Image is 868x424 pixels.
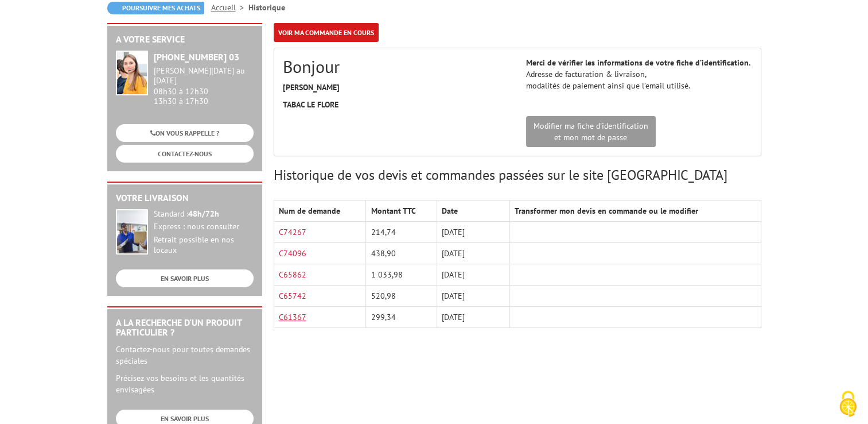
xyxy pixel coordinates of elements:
h2: Bonjour [283,57,509,76]
a: C74096 [279,248,306,259]
td: 1 033,98 [366,264,437,286]
a: C65862 [279,269,306,280]
a: EN SAVOIR PLUS [116,269,254,287]
p: Contactez-nous pour toutes demandes spéciales [116,344,254,367]
p: Adresse de facturation & livraison, modalités de paiement ainsi que l’email utilisé. [526,57,752,91]
td: 214,74 [366,222,437,243]
a: Accueil [211,2,248,13]
div: 08h30 à 12h30 13h30 à 17h30 [154,66,254,106]
a: Modifier ma fiche d'identificationet mon mot de passe [526,116,656,147]
td: [DATE] [437,243,509,264]
td: 438,90 [366,243,437,264]
strong: [PERSON_NAME] [283,82,340,92]
a: ON VOUS RAPPELLE ? [116,124,254,142]
div: [PERSON_NAME][DATE] au [DATE] [154,66,254,86]
th: Date [437,201,509,222]
h2: A la recherche d'un produit particulier ? [116,318,254,338]
a: Voir ma commande en cours [274,23,379,42]
td: [DATE] [437,264,509,286]
img: Cookies (fenêtre modale) [834,390,862,418]
th: Num de demande [274,201,366,222]
td: [DATE] [437,307,509,328]
p: Précisez vos besoins et les quantités envisagées [116,372,254,395]
div: Express : nous consulter [154,222,254,232]
a: CONTACTEZ-NOUS [116,145,254,163]
img: widget-service.jpg [116,51,148,95]
td: 520,98 [366,286,437,307]
h2: A votre service [116,34,254,45]
a: C61367 [279,312,306,322]
h2: Votre livraison [116,193,254,203]
img: widget-livraison.jpg [116,209,148,255]
th: Transformer mon devis en commande ou le modifier [510,201,761,222]
td: [DATE] [437,286,509,307]
div: Standard : [154,209,254,219]
strong: [PHONE_NUMBER] 03 [154,51,239,63]
strong: Merci de vérifier les informations de votre fiche d’identification. [526,57,750,68]
td: [DATE] [437,222,509,243]
li: Historique [248,2,285,13]
strong: TABAC LE FLORE [283,99,338,110]
a: C65742 [279,291,306,301]
div: Retrait possible en nos locaux [154,235,254,256]
h3: Historique de vos devis et commandes passées sur le site [GEOGRAPHIC_DATA] [274,168,761,183]
a: C74267 [279,227,306,237]
td: 299,34 [366,307,437,328]
th: Montant TTC [366,201,437,222]
strong: 48h/72h [188,209,219,219]
button: Cookies (fenêtre modale) [828,385,868,424]
a: Poursuivre mes achats [107,2,204,14]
